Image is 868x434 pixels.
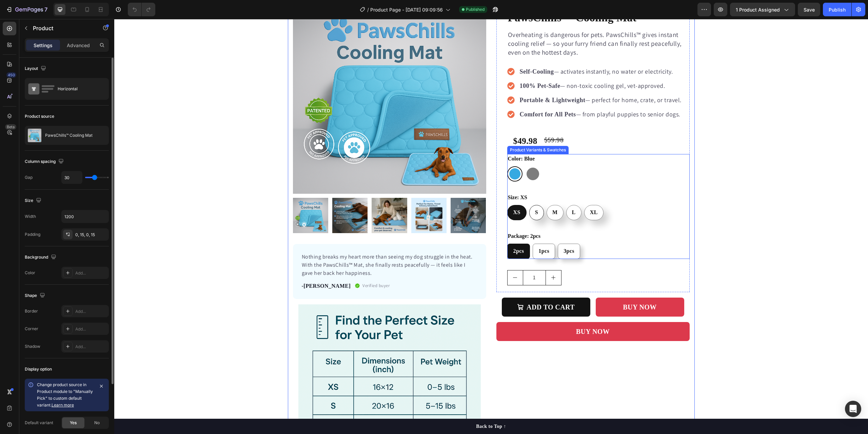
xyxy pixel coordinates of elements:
button: 7 [3,3,51,16]
strong: 100% Pet-Safe [406,63,446,70]
strong: Comfort for All Pets [406,92,462,99]
div: Default variant [25,420,53,426]
span: — activates instantly, no water or electricity. [406,49,559,56]
div: Undo/Redo [128,3,155,16]
div: 0, 15, 0, 15 [75,232,107,238]
div: Size [25,196,43,205]
p: Product [33,24,91,32]
div: Background [25,253,58,262]
div: Open Intercom Messenger [845,401,861,417]
p: Verified buyer [248,263,275,270]
span: Change product source in Product module to "Manually Pick" to custom default variant. [37,382,93,408]
button: BUY NOW [481,279,570,298]
div: Width [25,213,36,220]
button: <p>BUY NOW</p> [382,303,575,322]
span: 1pcs [424,229,435,235]
span: / [367,6,369,13]
span: — from playful puppies to senior dogs. [406,91,566,99]
span: 1 product assigned [736,6,780,13]
span: Yes [70,420,77,426]
input: Auto [62,210,108,223]
div: BUY NOW [509,283,542,294]
button: 1 product assigned [730,3,795,16]
span: — perfect for home, crate, or travel. [406,77,567,85]
div: ADD TO CART [412,283,460,294]
p: BUY NOW [462,307,495,318]
p: Settings [34,42,53,49]
legend: Size: XS [393,174,414,183]
legend: Color: Blue [393,135,421,145]
div: Padding [25,231,40,238]
button: Publish [823,3,851,16]
span: Published [466,6,485,13]
span: XS [399,190,406,196]
span: Product Page - [DATE] 09:09:56 [370,6,443,13]
span: Overheating is dangerous for pets. PawsChills™ gives instant cooling relief — so your furry frien... [394,12,568,37]
div: Border [25,308,38,314]
span: Save [804,7,815,13]
div: Shadow [25,343,40,350]
div: Product Variants & Swatches [394,128,453,134]
span: 2pcs [399,229,410,235]
div: Shape [25,291,46,300]
div: Add... [75,326,107,332]
input: Auto [62,171,82,184]
p: 7 [44,5,47,14]
p: Nothing breaks my heart more than seeing my dog struggle in the heat. With the PawsChills™ Mat, s... [188,234,363,258]
p: Advanced [67,42,90,49]
div: Horizontal [58,81,99,97]
span: XL [476,190,484,196]
div: Back to Top ↑ [362,404,392,411]
span: No [94,420,100,426]
input: quantity [409,251,432,266]
div: $59.98 [429,115,450,127]
div: Add... [75,270,107,276]
div: Publish [829,6,846,13]
div: Product source [25,113,54,119]
span: — non-toxic cooling gel, vet-approved. [406,63,551,71]
div: Display option [25,366,52,372]
img: product feature img [28,129,41,142]
strong: Portable & Lightweight [406,78,471,84]
iframe: Design area [114,19,868,434]
div: Color [25,270,35,276]
div: $49.98 [398,115,424,130]
div: Add... [75,308,107,315]
legend: Package: 2pcs [393,212,427,222]
span: M [438,190,443,196]
span: 3pcs [449,229,460,235]
a: Learn more [52,402,74,408]
span: L [458,190,461,196]
div: 450 [6,72,16,78]
div: Corner [25,326,38,332]
div: Gap [25,174,33,181]
p: -[PERSON_NAME] [188,263,237,271]
div: Beta [5,124,16,130]
p: PawsChills™ Cooling Mat [45,133,93,138]
strong: Self-Cooling [406,49,440,56]
div: Layout [25,64,47,73]
button: Save [798,3,820,16]
button: ADD TO CART [388,279,476,298]
button: increment [432,251,447,266]
div: Add... [75,344,107,350]
button: decrement [393,251,409,266]
div: Column spacing [25,157,65,166]
span: S [421,190,424,196]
